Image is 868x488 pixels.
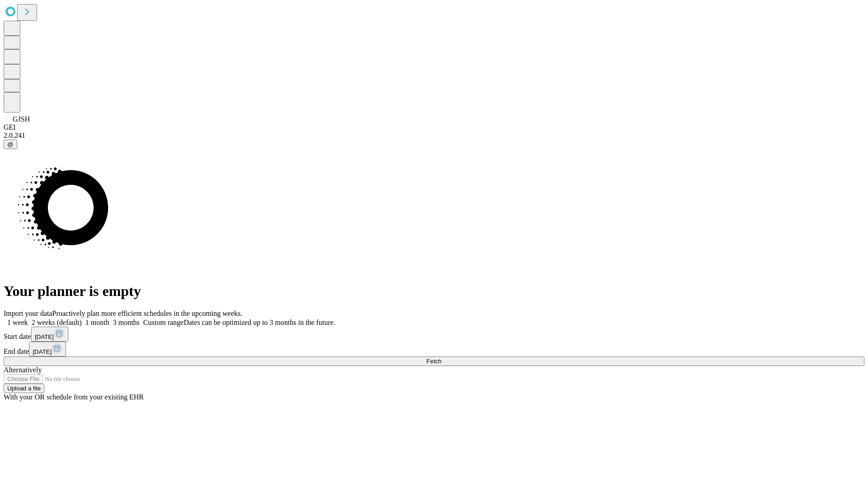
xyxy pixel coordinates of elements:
button: Fetch [4,357,864,366]
span: GJSH [13,115,30,123]
h1: Your planner is empty [4,283,864,300]
span: [DATE] [33,348,52,355]
button: [DATE] [31,327,68,342]
span: Custom range [143,319,184,326]
span: Alternatively [4,366,42,374]
span: 2 weeks (default) [32,319,82,326]
span: @ [7,141,14,148]
span: 3 months [113,319,140,326]
span: Proactively plan more efficient schedules in the upcoming weeks. [52,310,242,317]
span: Fetch [426,358,441,365]
span: 1 week [7,319,28,326]
span: With your OR schedule from your existing EHR [4,393,144,401]
button: Upload a file [4,384,44,393]
button: @ [4,140,17,149]
div: End date [4,342,864,357]
div: GEI [4,123,864,131]
span: Dates can be optimized up to 3 months in the future. [184,319,335,326]
div: 2.0.241 [4,131,864,140]
span: Import your data [4,310,52,317]
div: Start date [4,327,864,342]
button: [DATE] [29,342,66,357]
span: [DATE] [35,333,54,340]
span: 1 month [85,319,109,326]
